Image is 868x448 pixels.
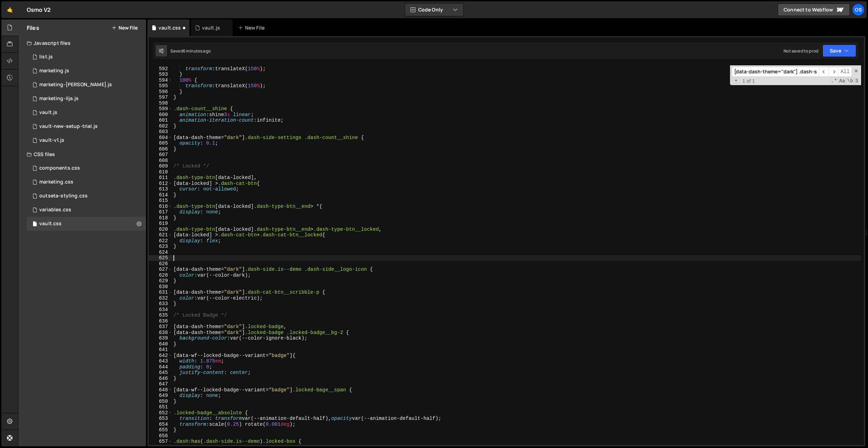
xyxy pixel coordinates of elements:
div: 636 [149,318,172,324]
div: 593 [149,72,172,78]
div: 16596/45446.css [27,175,146,189]
div: 613 [149,186,172,192]
div: 596 [149,89,172,95]
div: 611 [149,175,172,181]
div: vault-v1.js [39,137,64,144]
span: RegExp Search [830,78,838,84]
div: 604 [149,135,172,141]
span: ​ [829,67,838,77]
div: 642 [149,353,172,359]
div: 656 [149,433,172,439]
div: 16596/45422.js [27,64,146,78]
div: marketing-[PERSON_NAME].js [39,82,112,88]
div: 655 [149,427,172,433]
div: list.js [39,54,53,60]
div: 600 [149,112,172,118]
div: 647 [149,381,172,387]
div: 645 [149,370,172,376]
button: Save [822,44,856,57]
div: Osmo V2 [27,6,51,14]
div: 621 [149,232,172,238]
div: 16596/45511.css [27,161,146,175]
button: New File [112,25,138,31]
div: marketing-ilja.js [39,96,79,102]
div: 653 [149,416,172,422]
div: 640 [149,341,172,347]
div: 641 [149,347,172,353]
div: vault.js [202,24,220,31]
div: 603 [149,129,172,135]
div: 592 [149,66,172,72]
div: Saved [170,48,211,54]
div: 629 [149,278,172,284]
input: Search for [732,67,819,77]
div: 607 [149,152,172,158]
div: 644 [149,364,172,370]
div: 657 [149,439,172,445]
div: 618 [149,215,172,221]
div: 631 [149,290,172,295]
span: Whole Word Search [846,78,854,84]
div: 16596/45156.css [27,189,146,203]
div: 16596/45424.js [27,78,146,92]
div: 608 [149,158,172,164]
div: vault.js [39,109,57,116]
div: 649 [149,393,172,399]
div: 646 [149,376,172,382]
div: marketing.js [39,68,69,74]
div: 633 [149,301,172,307]
div: 16596/45151.js [27,50,146,64]
div: 623 [149,244,172,250]
div: 619 [149,221,172,227]
div: 16596/45132.js [27,133,146,147]
div: 610 [149,169,172,175]
div: variables.css [39,207,71,213]
div: vault-new-setup-trial.js [39,123,98,130]
div: 634 [149,307,172,313]
span: ​ [819,67,829,77]
a: Connect to Webflow [778,3,850,16]
div: components.css [39,165,80,171]
div: New File [238,24,267,31]
span: 1 of 1 [740,78,758,84]
span: Search In Selection [854,78,859,84]
div: 630 [149,284,172,290]
div: 598 [149,100,172,106]
span: Toggle Replace mode [732,78,740,84]
div: 597 [149,95,172,100]
div: 650 [149,399,172,405]
div: 651 [149,404,172,410]
div: 628 [149,272,172,278]
div: 648 [149,387,172,393]
div: 654 [149,422,172,427]
div: marketing.css [39,179,73,185]
div: 635 [149,312,172,318]
button: Code Only [405,3,463,16]
div: 637 [149,324,172,330]
div: 6 minutes ago [183,48,211,54]
div: 601 [149,117,172,123]
div: 16596/45152.js [27,120,146,133]
div: 622 [149,238,172,244]
span: CaseSensitive Search [838,78,846,84]
a: Os [852,3,865,16]
div: 620 [149,227,172,233]
div: 626 [149,261,172,267]
div: 16596/45153.css [27,217,146,231]
div: 609 [149,163,172,169]
div: vault.css [39,221,62,227]
div: 614 [149,192,172,198]
a: 🤙 [1,1,18,18]
div: 16596/45133.js [27,106,146,120]
div: 639 [149,335,172,341]
div: Javascript files [18,36,146,50]
div: 624 [149,250,172,255]
div: 594 [149,78,172,83]
div: 617 [149,209,172,215]
div: 16596/45423.js [27,92,146,106]
div: 625 [149,255,172,261]
div: 652 [149,410,172,416]
div: 632 [149,295,172,301]
div: 605 [149,140,172,146]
